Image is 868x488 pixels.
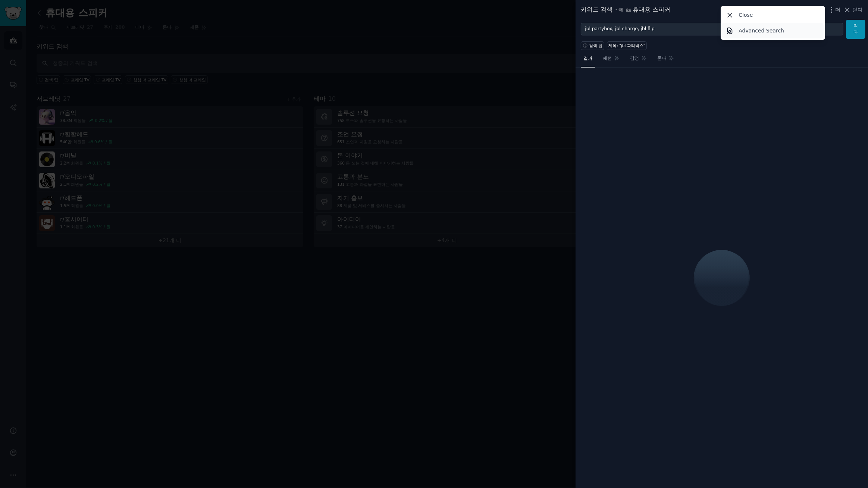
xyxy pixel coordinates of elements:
font: 키워드 검색 [581,6,612,13]
font: 더 [836,7,841,13]
font: 감정 [630,56,639,61]
font: 검색 팁 [589,43,602,48]
font: 제목: "jbl 파티박스" [608,43,645,48]
a: Advanced Search [722,23,824,38]
font: 패턴 [603,56,612,61]
p: Close [739,11,753,19]
a: 결과 [581,53,595,68]
input: 귀하의 사업과 관련된 키워드를 시도해 보세요 [581,23,843,35]
button: 더 [828,6,841,14]
font: 먹다 [853,23,858,35]
a: 제목: "jbl 파티박스" [607,41,647,50]
font: 휴대용 스피커 [633,6,670,13]
a: 감정 [627,53,649,68]
a: 패턴 [600,53,622,68]
p: Advanced Search [739,27,784,35]
button: 먹다 [846,20,865,39]
a: 묻다 [655,53,677,68]
font: ~에 [615,7,623,12]
font: 결과 [583,56,592,61]
button: 닫다 [843,6,863,14]
font: 닫다 [852,7,863,13]
font: 묻다 [657,56,666,61]
button: 검색 팁 [581,41,604,50]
